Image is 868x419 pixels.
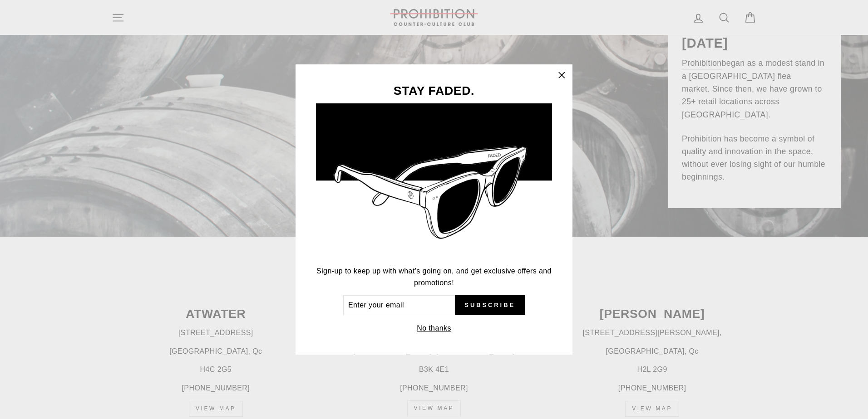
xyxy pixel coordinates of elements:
span: Subscribe [464,301,515,309]
button: No thanks [414,322,454,335]
input: Enter your email [343,295,455,315]
h3: STAY FADED. [316,85,552,97]
p: Sign-up to keep up with what's going on, and get exclusive offers and promotions! [316,265,552,288]
button: Subscribe [455,295,525,315]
